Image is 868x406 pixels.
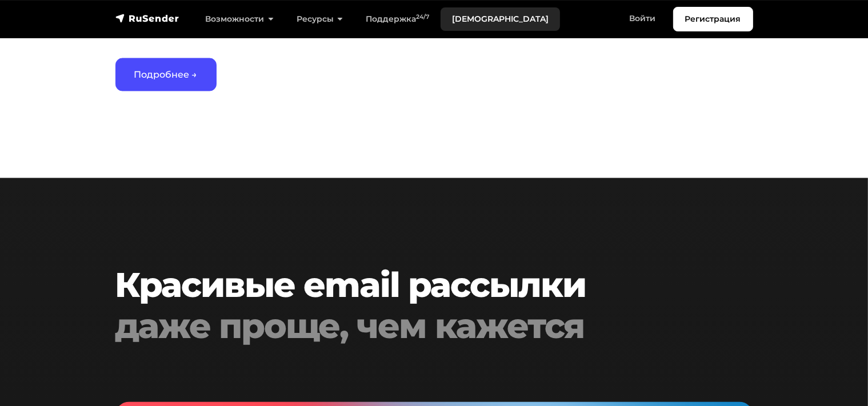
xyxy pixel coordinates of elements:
a: Ресурсы [285,7,354,31]
a: Поддержка24/7 [354,7,441,31]
img: RuSender [115,13,179,24]
h2: Красивые email рассылки [115,265,699,347]
a: Регистрация [673,7,753,31]
div: даже проще, чем кажется [115,306,699,347]
sup: 24/7 [416,13,429,21]
a: Подробнее → [115,58,217,91]
a: Войти [618,7,667,30]
a: [DEMOGRAPHIC_DATA] [441,7,560,31]
a: Возможности [194,7,285,31]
